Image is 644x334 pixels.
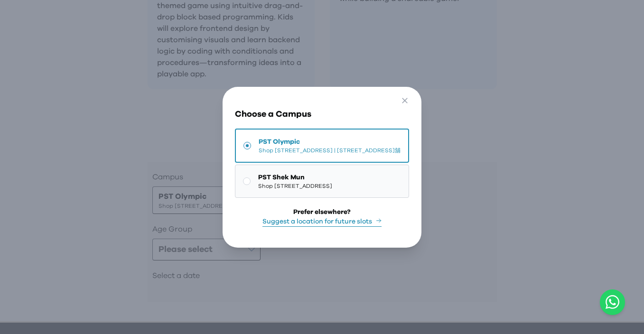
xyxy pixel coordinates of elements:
button: Suggest a location for future slots [262,217,382,227]
button: PST Shek MunShop [STREET_ADDRESS] [235,165,409,198]
span: PST Olympic [259,137,401,147]
span: Shop [STREET_ADDRESS] | [STREET_ADDRESS]舖 [259,147,401,154]
button: PST OlympicShop [STREET_ADDRESS] | [STREET_ADDRESS]舖 [235,129,409,163]
h3: Choose a Campus [235,108,409,121]
span: PST Shek Mun [258,173,332,182]
span: Shop [STREET_ADDRESS] [258,182,332,190]
div: Prefer elsewhere? [293,207,351,217]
